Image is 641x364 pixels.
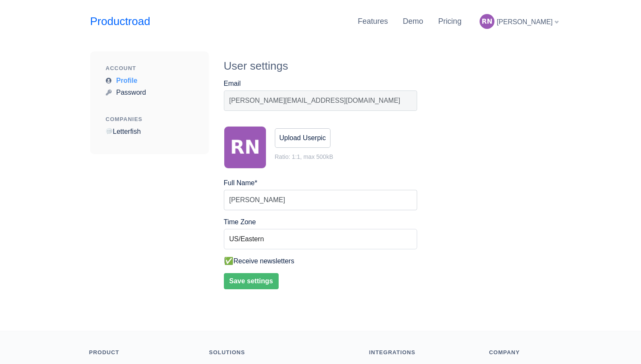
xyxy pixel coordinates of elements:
[106,115,193,127] div: Companies
[275,152,333,161] div: Ratio: 1:1, max 500kB
[369,348,477,357] div: Integrations
[224,273,279,289] button: Save settings
[106,128,113,135] img: favicon-32x32.png
[224,217,256,227] label: Time Zone
[403,17,423,25] a: Demo
[489,348,556,357] div: Company
[224,178,257,188] label: Full Name
[224,126,266,169] img: u_11575.png
[480,14,494,29] img: Richard Ng userpic
[89,348,197,357] div: Product
[476,11,562,32] div: [PERSON_NAME]
[106,89,146,96] a: Password
[224,79,241,89] label: Email
[106,77,138,84] a: Profile
[106,128,141,135] a: Letterfish
[224,58,556,74] div: User settings
[438,17,461,25] a: Pricing
[234,257,294,265] label: Receive newsletters
[275,128,330,148] label: Upload Userpic
[106,64,193,76] div: Account
[358,17,388,25] a: Features
[90,13,150,30] a: Productroad
[497,18,553,25] span: [PERSON_NAME]
[209,348,356,357] div: Solutions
